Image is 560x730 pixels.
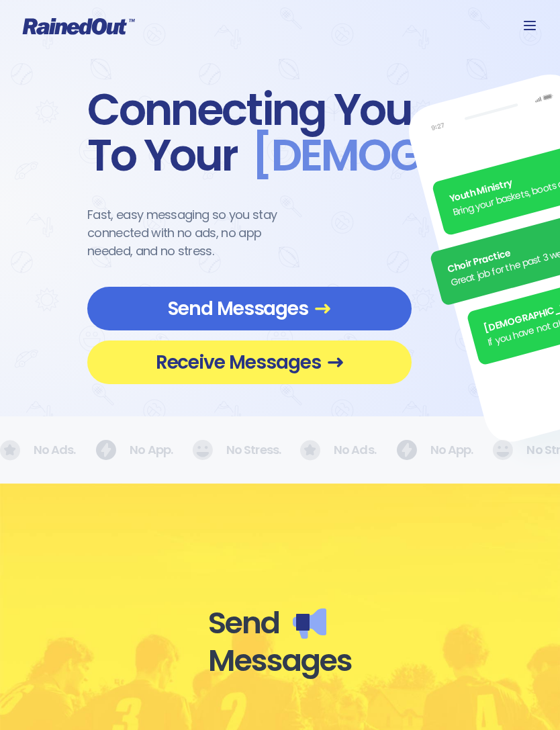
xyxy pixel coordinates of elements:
[192,440,213,460] img: No Ads.
[300,440,356,461] div: No Ads.
[396,440,417,460] img: No Ads.
[107,351,391,374] span: Receive Messages
[107,297,391,320] span: Send Messages
[192,440,260,460] div: No Stress.
[87,87,412,179] div: Connecting You To Your
[87,287,412,330] a: Send Messages
[396,440,453,460] div: No App.
[300,440,320,461] img: No Ads.
[208,642,352,680] div: Messages
[492,440,560,460] div: No Stress.
[95,440,152,460] div: No App.
[492,440,513,460] img: No Ads.
[95,440,116,460] img: No Ads.
[208,604,352,642] div: Send
[87,340,412,384] a: Receive Messages
[293,608,326,639] img: Send messages
[87,206,302,260] div: Fast, easy messaging so you stay connected with no ads, no app needed, and no stress.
